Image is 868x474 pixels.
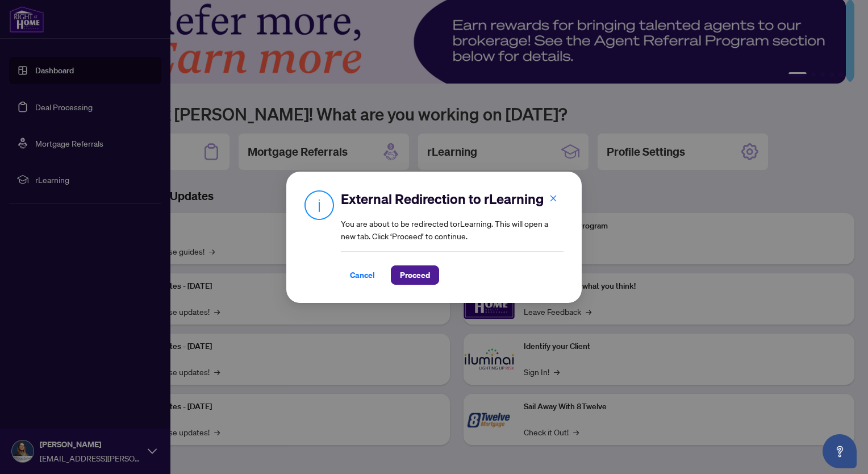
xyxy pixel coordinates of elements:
span: Proceed [400,266,430,284]
h2: External Redirection to rLearning [341,190,564,208]
img: Info Icon [304,190,334,220]
span: Cancel [350,266,375,284]
button: Proceed [391,265,439,285]
button: Open asap [823,434,857,468]
span: close [549,194,557,202]
div: You are about to be redirected to rLearning . This will open a new tab. Click ‘Proceed’ to continue. [341,190,564,285]
button: Cancel [341,265,384,285]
